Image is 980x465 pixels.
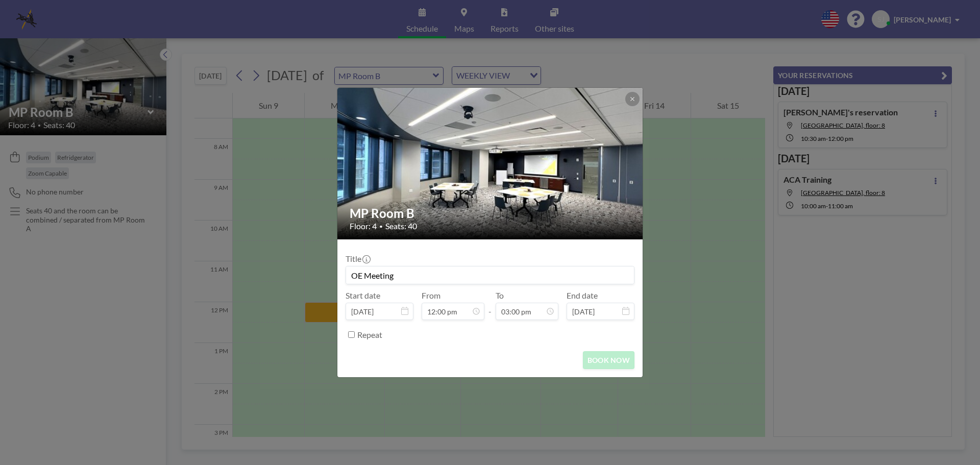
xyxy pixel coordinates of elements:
[379,223,383,230] span: •
[422,290,440,301] label: From
[583,351,634,369] button: BOOK NOW
[337,48,644,278] img: 537.JPEG
[357,330,382,340] label: Repeat
[567,290,598,301] label: End date
[385,221,417,231] span: Seats: 40
[496,290,504,301] label: To
[488,294,492,316] span: -
[350,221,377,231] span: Floor: 4
[346,254,370,264] label: Title
[350,206,631,221] h2: MP Room B
[346,266,634,284] input: Susanna's reservation
[346,290,380,301] label: Start date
